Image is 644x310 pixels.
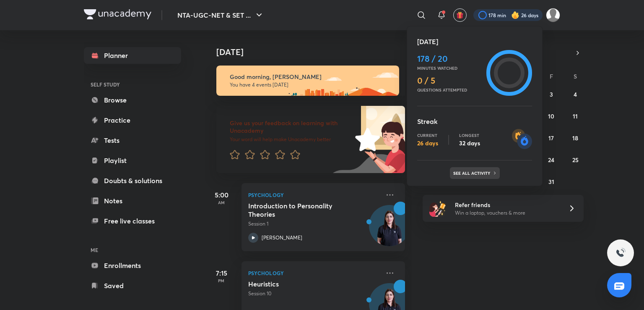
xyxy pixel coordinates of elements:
[453,171,492,176] p: See all activity
[417,76,483,86] h4: 0 / 5
[417,87,483,92] p: Questions attempted
[512,129,532,149] img: streak
[417,133,438,138] p: Current
[417,116,532,126] h5: Streak
[417,66,483,71] p: Minutes watched
[459,133,480,138] p: Longest
[417,37,532,47] h5: [DATE]
[417,139,438,147] p: 26 days
[417,54,483,64] h4: 178 / 20
[459,139,480,147] p: 32 days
